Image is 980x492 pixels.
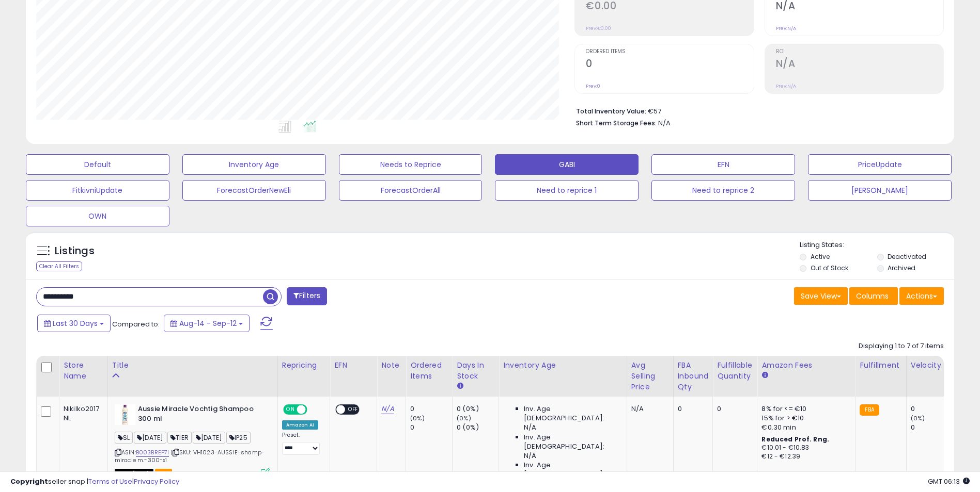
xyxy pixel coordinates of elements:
[856,291,889,301] span: Columns
[911,404,953,414] div: 0
[849,287,898,305] button: Columns
[282,420,318,430] div: Amazon AI
[115,404,135,425] img: 41XieP74x+L._SL40_.jpg
[576,104,936,117] li: €57
[761,423,847,432] div: €0.30 min
[928,477,970,486] span: 2025-10-13 06:13 GMT
[115,432,133,444] span: SL
[631,360,669,392] div: Avg Selling Price
[678,404,705,414] div: 0
[860,360,901,371] div: Fulfillment
[345,405,362,414] span: OFF
[36,261,82,271] div: Clear All Filters
[282,432,322,455] div: Preset:
[226,432,251,444] span: IP25
[888,252,926,261] label: Deactivated
[860,404,879,416] small: FBA
[457,414,471,422] small: (0%)
[761,371,768,380] small: Amazon Fees.
[282,360,326,371] div: Repricing
[586,58,753,72] h2: 0
[800,240,954,250] p: Listing States:
[717,404,749,414] div: 0
[193,432,225,444] span: [DATE]
[55,244,95,258] h5: Listings
[658,118,671,128] span: N/A
[761,414,847,423] div: 15% for > €10
[381,404,394,414] a: N/A
[503,360,622,371] div: Inventory Age
[457,404,499,414] div: 0 (0%)
[53,318,98,329] span: Last 30 Days
[776,83,796,89] small: Prev: N/A
[410,423,452,432] div: 0
[134,477,179,486] a: Privacy Policy
[761,452,847,461] div: €12 - €12.39
[179,318,237,329] span: Aug-14 - Sep-12
[776,58,943,72] h2: N/A
[167,432,192,444] span: TIER
[899,287,944,305] button: Actions
[182,154,326,175] button: Inventory Age
[576,119,657,127] b: Short Term Storage Fees:
[794,287,848,305] button: Save View
[524,461,618,479] span: Inv. Age [DEMOGRAPHIC_DATA]:
[761,360,851,371] div: Amazon Fees
[524,433,618,451] span: Inv. Age [DEMOGRAPHIC_DATA]:
[339,154,483,175] button: Needs to Reprice
[911,414,925,422] small: (0%)
[10,477,48,486] strong: Copyright
[134,432,166,444] span: [DATE]
[761,404,847,414] div: 8% for <= €10
[761,435,829,444] b: Reduced Prof. Rng.
[410,404,452,414] div: 0
[115,448,265,464] span: | SKU: VH1023-AUSSIE-shamp-miracle m.-300-x1
[457,360,494,382] div: Days In Stock
[586,25,611,31] small: Prev: €0.00
[26,154,169,175] button: Default
[524,451,536,461] span: N/A
[524,423,536,432] span: N/A
[717,360,753,382] div: Fulfillable Quantity
[586,83,600,89] small: Prev: 0
[334,360,372,371] div: EFN
[888,264,915,272] label: Archived
[811,264,848,272] label: Out of Stock
[112,319,160,329] span: Compared to:
[859,341,944,351] div: Displaying 1 to 7 of 7 items
[410,414,425,422] small: (0%)
[410,360,448,382] div: Ordered Items
[138,404,263,426] b: Aussie Miracle Vochtig Shampoo 300 ml
[10,477,179,487] div: seller snap | |
[631,404,665,414] div: N/A
[287,287,327,305] button: Filters
[164,315,250,332] button: Aug-14 - Sep-12
[495,154,639,175] button: GABI
[911,360,948,371] div: Velocity
[64,360,103,382] div: Store Name
[112,360,273,371] div: Title
[808,154,952,175] button: PriceUpdate
[305,405,322,414] span: OFF
[808,180,952,201] button: [PERSON_NAME]
[339,180,483,201] button: ForecastOrderAll
[457,382,463,391] small: Days In Stock.
[26,180,169,201] button: FitkivniUpdate
[26,206,169,226] button: OWN
[678,360,709,392] div: FBA inbound Qty
[381,360,401,371] div: Note
[524,404,618,423] span: Inv. Age [DEMOGRAPHIC_DATA]:
[651,180,795,201] button: Need to reprice 2
[586,49,753,55] span: Ordered Items
[37,315,111,332] button: Last 30 Days
[811,252,830,261] label: Active
[495,180,639,201] button: Need to reprice 1
[911,423,953,432] div: 0
[64,404,100,423] div: Nikilko2017 NL
[136,448,169,457] a: B003BREP7I
[284,405,297,414] span: ON
[457,423,499,432] div: 0 (0%)
[651,154,795,175] button: EFN
[88,477,132,486] a: Terms of Use
[576,107,646,116] b: Total Inventory Value:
